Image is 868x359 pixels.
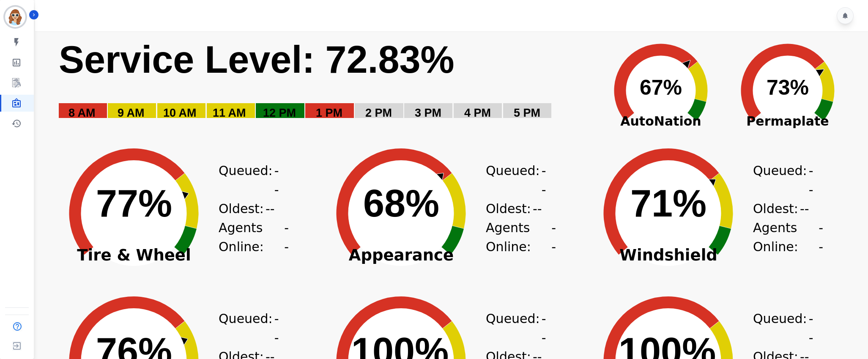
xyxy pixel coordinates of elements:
img: Bordered avatar [5,7,25,27]
span: Permaplate [724,112,851,131]
span: -- [542,309,549,347]
span: -- [819,218,825,256]
span: AutoNation [597,112,724,131]
text: 10 AM [163,107,197,119]
text: 12 PM [263,107,296,119]
span: -- [284,218,290,256]
div: Agents Online: [486,218,558,256]
div: Queued: [486,161,549,199]
text: 67% [640,76,682,99]
span: -- [542,161,549,199]
text: 68% [363,182,439,225]
div: Queued: [486,309,549,347]
div: Agents Online: [753,218,825,256]
text: 1 PM [316,107,342,119]
text: 2 PM [365,107,392,119]
span: -- [551,218,558,256]
text: 73% [767,76,809,99]
span: Appearance [317,251,486,260]
span: -- [533,199,542,218]
span: Tire & Wheel [49,251,219,260]
text: 11 AM [213,107,246,119]
span: -- [809,161,816,199]
text: 71% [630,182,706,225]
div: Agents Online: [219,218,290,256]
span: -- [266,199,275,218]
div: Queued: [753,309,816,347]
text: 9 AM [118,107,145,119]
div: Queued: [219,161,282,199]
div: Oldest: [219,199,282,218]
text: 77% [96,182,172,225]
span: -- [274,161,282,199]
text: 5 PM [514,107,540,119]
span: -- [800,199,809,218]
text: Service Level: 72.83% [59,38,455,81]
div: Oldest: [753,199,816,218]
div: Queued: [753,161,816,199]
svg: Service Level: 0% [58,37,592,132]
div: Oldest: [486,199,549,218]
span: -- [274,309,282,347]
span: -- [809,309,816,347]
span: Windshield [584,251,753,260]
text: 4 PM [464,107,491,119]
text: 8 AM [68,107,96,119]
div: Queued: [219,309,282,347]
text: 3 PM [415,107,441,119]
